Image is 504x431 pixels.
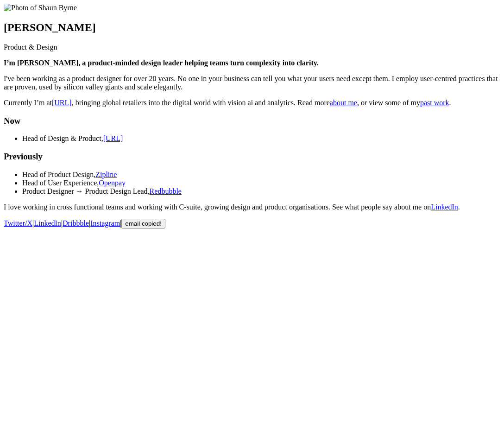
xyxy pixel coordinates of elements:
[4,21,500,34] h1: [PERSON_NAME]
[4,59,319,67] strong: I’m [PERSON_NAME], a product-minded design leader helping teams turn complexity into clarity.
[4,116,500,126] h3: Now
[52,99,72,107] a: [URL]
[420,99,449,107] a: past work
[142,220,162,227] span: copied!
[431,203,458,211] a: LinkedIn
[34,219,61,227] a: LinkedIn
[4,152,500,162] h3: Previously
[90,219,120,227] a: Instagram
[95,171,117,178] a: Zipline
[22,134,500,143] li: Head of Design & Product,
[63,219,89,227] a: Dribbble
[103,134,123,142] a: [URL]
[4,75,500,91] p: I've been working as a product designer for over 20 years. No one in your business can tell you w...
[4,219,500,228] p: | | | |
[125,220,140,227] span: email
[4,203,500,211] p: I love working in cross functional teams and working with C-suite, growing design and product org...
[4,43,500,51] p: Product & Design
[4,4,77,12] img: Photo of Shaun Byrne
[22,187,500,196] li: Product Designer → Product Design Lead,
[22,171,500,179] li: Head of Product Design,
[4,219,32,227] a: Twitter/X
[22,179,500,187] li: Head of User Experience,
[330,99,357,107] a: about me
[99,179,126,187] a: Openpay
[4,99,500,107] p: Currently I’m at , bringing global retailers into the digital world with vision ai and analytics....
[150,187,182,195] a: Redbubble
